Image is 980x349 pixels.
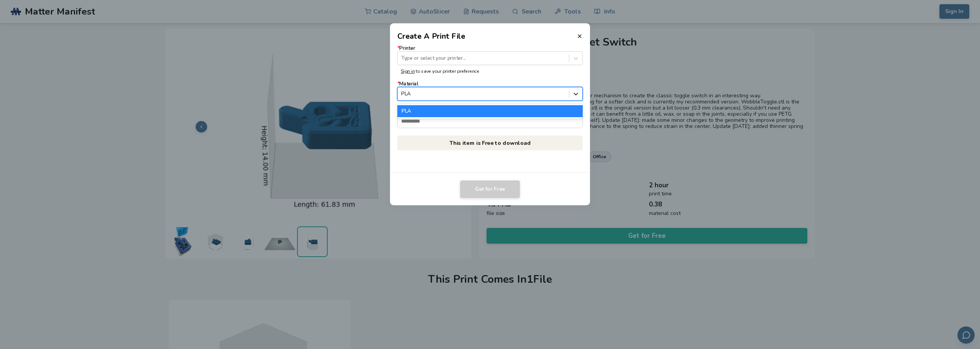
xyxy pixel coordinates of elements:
[397,31,465,42] h2: Create A Print File
[398,115,583,128] input: *Email
[401,55,403,61] input: *PrinterType or select your printer...
[460,180,520,198] button: Get for Free
[397,105,583,117] div: PLA
[397,135,583,150] p: This item is Free to download
[397,81,583,101] label: Material
[401,69,579,74] p: to save your printer preference
[401,68,415,74] a: Sign in
[401,91,403,97] input: *MaterialPLAPLA
[397,46,583,65] label: Printer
